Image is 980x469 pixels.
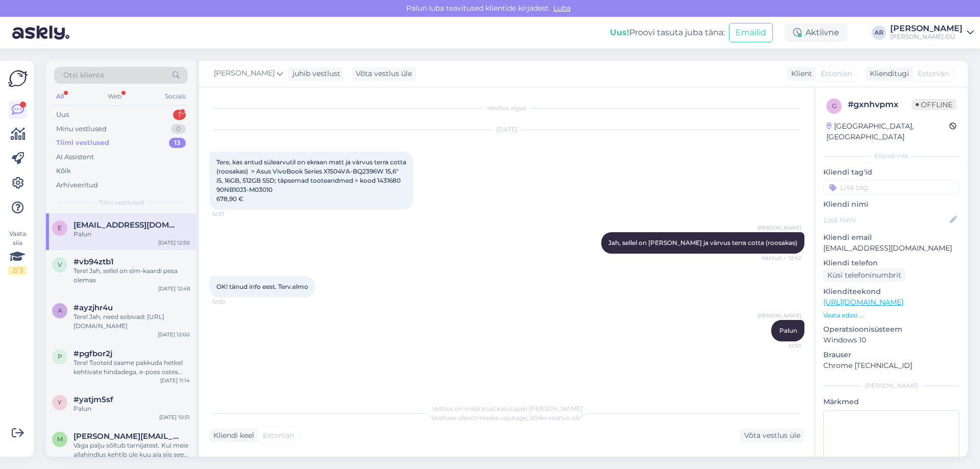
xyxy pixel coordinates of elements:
img: Askly Logo [8,69,28,88]
div: Palun [73,404,190,413]
div: Tere! Tooteid saame pakkuda hetkel kehtivate hindadega, e-poes ostes lisandub -10% [DEMOGRAPHIC_D... [73,358,190,377]
span: Vestlus on määratud kasutajale [PERSON_NAME] [432,405,582,412]
div: Kõik [56,166,71,176]
button: Emailid [729,23,773,42]
div: Aktiivne [785,23,847,42]
div: Socials [163,90,188,103]
a: [URL][DOMAIN_NAME] [823,298,903,307]
input: Lisa tag [823,180,960,195]
span: Estonian [821,68,852,79]
span: #ayzjhr4u [73,303,113,312]
p: Klienditeekond [823,286,960,297]
div: Uus [56,110,69,120]
span: [PERSON_NAME] [214,68,275,79]
span: OK! tänud info eest. Terv.elmo [216,283,308,290]
div: Tere! Jah, need sobivad: [URL][DOMAIN_NAME] [73,312,190,331]
div: [PERSON_NAME] OÜ [890,33,963,41]
span: elto29@outlook.com [73,220,180,230]
p: Windows 10 [823,335,960,345]
div: [DATE] 12:00 [158,331,190,338]
span: y [58,399,62,406]
span: [PERSON_NAME] [757,312,801,319]
span: 12:37 [212,210,251,218]
div: [DATE] [209,125,804,134]
span: martin.ohno@mail.ee [73,432,180,441]
span: 12:50 [212,298,251,306]
div: Küsi telefoninumbrit [823,268,905,282]
div: [DATE] 12:50 [158,239,190,246]
span: m [57,435,63,443]
span: #yatjm5sf [73,395,113,404]
div: Kliendi keel [209,430,254,441]
div: All [54,90,66,103]
span: [PERSON_NAME] [757,224,801,232]
div: [PERSON_NAME] [890,24,963,33]
div: [DATE] 10:51 [159,413,190,421]
div: Klient [787,68,812,79]
div: # gxnhvpmx [848,98,912,111]
p: Kliendi tag'id [823,167,960,178]
div: [DATE] 12:48 [158,285,190,292]
div: [DATE] 11:14 [160,377,190,384]
div: Tiimi vestlused [56,138,109,148]
b: Uus! [610,28,629,37]
div: juhib vestlust [288,68,340,79]
span: Luba [550,4,574,13]
span: #pgfbor2j [73,349,112,358]
div: Võta vestlus üle [740,429,804,442]
div: Kliendi info [823,152,960,161]
span: Otsi kliente [63,70,104,81]
div: Minu vestlused [56,124,107,134]
span: Estonian [263,430,294,441]
span: Nähtud ✓ 12:42 [762,254,801,262]
span: v [58,261,62,268]
div: Vestlus algas [209,104,804,113]
p: Märkmed [823,397,960,407]
span: Tiimi vestlused [99,198,144,207]
span: Offline [912,99,957,110]
span: #vb94ztb1 [73,257,114,266]
div: AI Assistent [56,152,94,162]
span: Jah, sellel on [PERSON_NAME] ja värvus terra cotta (roosakas) [608,239,797,246]
div: [PERSON_NAME] [823,381,960,390]
span: Tere, kas antud sülearvutil on ekraan matt ja värvus terra cotta (roosakas) > Asus VivoBook Serie... [216,158,408,203]
span: e [58,224,62,232]
span: Palun [779,327,797,334]
p: Operatsioonisüsteem [823,324,960,335]
div: Proovi tasuta juba täna: [610,27,725,39]
div: AR [872,26,886,40]
p: [EMAIL_ADDRESS][DOMAIN_NAME] [823,243,960,254]
div: 2 / 3 [8,266,27,275]
div: 1 [173,110,186,120]
p: Chrome [TECHNICAL_ID] [823,360,960,371]
div: Palun [73,230,190,239]
span: Vestluse ülevõtmiseks vajutage [431,414,583,422]
span: 12:50 [763,342,801,350]
div: Klienditugi [866,68,909,79]
p: Kliendi email [823,232,960,243]
div: Tere! Jah, sellel on sim-kaardi pesa olemas [73,266,190,285]
span: g [832,102,837,110]
div: 0 [171,124,186,134]
div: [GEOGRAPHIC_DATA], [GEOGRAPHIC_DATA] [826,121,949,142]
p: Brauser [823,350,960,360]
i: „Võtke vestlus üle” [527,414,583,422]
p: Kliendi nimi [823,199,960,210]
span: a [58,307,62,314]
div: Võta vestlus üle [352,67,416,81]
div: 13 [169,138,186,148]
p: Kliendi telefon [823,258,960,268]
div: Arhiveeritud [56,180,98,190]
a: [PERSON_NAME][PERSON_NAME] OÜ [890,24,974,41]
span: p [58,353,62,360]
input: Lisa nimi [824,214,948,226]
div: Väga palju sõltub tarnijatest. Kui meie allahindlus kehtib üle kuu aja siis see saab ka uueks täi... [73,441,190,459]
div: Vaata siia [8,229,27,275]
span: Estonian [918,68,949,79]
p: Vaata edasi ... [823,311,960,320]
div: Web [106,90,124,103]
